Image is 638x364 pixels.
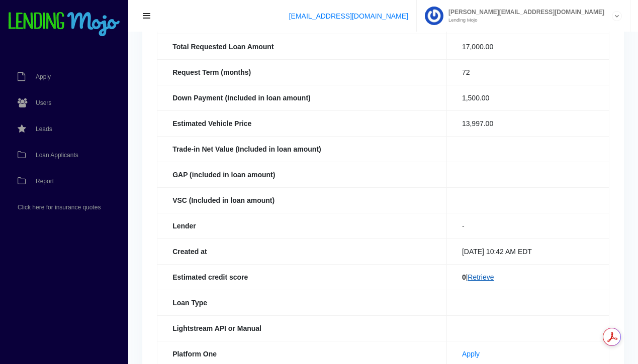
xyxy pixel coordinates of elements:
[446,110,609,136] td: 13,997.00
[157,213,447,238] th: Lender
[157,187,447,213] th: VSC (Included in loan amount)
[157,162,447,187] th: GAP (included in loan amount)
[36,74,51,80] span: Apply
[446,59,609,85] td: 72
[157,110,447,136] th: Estimated Vehicle Price
[157,290,447,315] th: Loan Type
[446,213,609,238] td: -
[289,12,408,20] a: [EMAIL_ADDRESS][DOMAIN_NAME]
[462,350,480,358] a: Apply
[462,273,466,281] b: 0
[157,315,447,341] th: Lightstream API or Manual
[446,238,609,264] td: [DATE] 10:42 AM EDT
[36,152,78,158] span: Loan Applicants
[157,238,447,264] th: Created at
[157,264,447,290] th: Estimated credit score
[425,7,443,25] img: Profile image
[446,264,609,290] td: |
[36,126,52,132] span: Leads
[8,12,121,37] img: logo-small.png
[157,136,447,162] th: Trade-in Net Value (Included in loan amount)
[36,178,54,184] span: Report
[36,100,51,106] span: Users
[157,85,447,110] th: Down Payment (Included in loan amount)
[468,273,494,281] a: Retrieve
[446,34,609,59] td: 17,000.00
[157,59,447,85] th: Request Term (months)
[157,34,447,59] th: Total Requested Loan Amount
[443,9,604,15] span: [PERSON_NAME][EMAIL_ADDRESS][DOMAIN_NAME]
[443,18,604,23] small: Lending Mojo
[446,85,609,110] td: 1,500.00
[18,204,101,210] span: Click here for insurance quotes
